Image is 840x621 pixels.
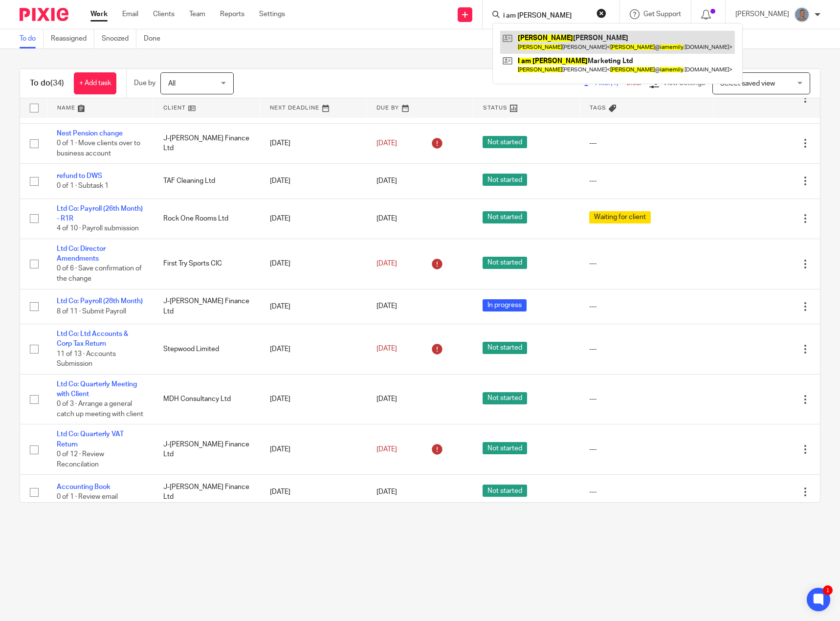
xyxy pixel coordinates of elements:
[483,257,527,269] span: Not started
[376,346,397,353] span: [DATE]
[102,29,136,48] a: Snoozed
[154,164,260,199] td: TAF Cleaning Ltd
[260,289,367,324] td: [DATE]
[483,442,527,454] span: Not started
[483,342,527,354] span: Not started
[57,381,137,398] a: Ltd Co: Quarterly Meeting with Client
[260,374,367,424] td: [DATE]
[154,374,260,424] td: MDH Consultancy Ltd
[57,130,123,137] a: Nest Pension change
[90,9,108,19] a: Work
[589,176,704,186] div: ---
[57,140,140,157] span: 0 of 1 · Move clients over to business account
[122,9,138,19] a: Email
[153,9,175,19] a: Clients
[260,164,367,199] td: [DATE]
[189,9,205,19] a: Team
[589,344,704,354] div: ---
[720,80,775,87] span: Select saved view
[154,289,260,324] td: J-[PERSON_NAME] Finance Ltd
[57,182,109,189] span: 0 of 1 · Subtask 1
[597,8,606,18] button: Clear
[260,424,367,475] td: [DATE]
[57,401,143,418] span: 0 of 3 · Arrange a general catch up meeting with client
[260,123,367,163] td: [DATE]
[735,9,789,19] p: [PERSON_NAME]
[483,392,527,404] span: Not started
[483,211,527,223] span: Not started
[376,488,397,495] span: [DATE]
[483,136,527,148] span: Not started
[51,29,94,48] a: Reassigned
[57,173,102,179] a: refund to DWS
[154,424,260,475] td: J-[PERSON_NAME] Finance Ltd
[154,475,260,510] td: J-[PERSON_NAME] Finance Ltd
[50,79,64,87] span: (34)
[794,7,810,22] img: James%20Headshot.png
[376,446,397,453] span: [DATE]
[154,324,260,374] td: Stepwood Limited
[57,225,139,232] span: 4 of 10 · Payroll submission
[134,78,155,88] p: Due by
[260,199,367,239] td: [DATE]
[154,123,260,163] td: J-[PERSON_NAME] Finance Ltd
[483,174,527,186] span: Not started
[483,485,527,497] span: Not started
[823,585,833,595] div: 1
[260,239,367,289] td: [DATE]
[376,303,397,310] span: [DATE]
[30,78,64,89] h1: To do
[376,215,397,222] span: [DATE]
[20,29,44,48] a: To do
[57,266,142,283] span: 0 of 6 · Save confirmation of the change
[57,451,104,468] span: 0 of 12 · Review Reconcilation
[589,259,704,268] div: ---
[57,298,143,305] a: Ltd Co: Payroll (28th Month)
[589,394,704,404] div: ---
[589,211,651,223] span: Waiting for client
[57,331,128,347] a: Ltd Co: Ltd Accounts & Corp Tax Return
[57,431,124,447] a: Ltd Co: Quarterly VAT Return
[376,177,397,184] span: [DATE]
[57,205,143,222] a: Ltd Co: Payroll (26th Month) - R1R
[57,245,106,262] a: Ltd Co: Director Amendments
[589,302,704,311] div: ---
[57,308,126,315] span: 8 of 11 · Submit Payroll
[154,239,260,289] td: First Try Sports CIC
[643,11,681,18] span: Get Support
[376,396,397,403] span: [DATE]
[57,484,111,490] a: Accounting Book
[168,80,176,87] span: All
[74,72,116,94] a: + Add task
[589,444,704,454] div: ---
[376,260,397,267] span: [DATE]
[502,12,590,21] input: Search
[144,29,168,48] a: Done
[260,324,367,374] td: [DATE]
[57,494,118,501] span: 0 of 1 · Review email
[589,138,704,148] div: ---
[376,140,397,147] span: [DATE]
[57,351,116,368] span: 11 of 13 · Accounts Submission
[483,299,527,311] span: In progress
[590,105,606,111] span: Tags
[220,9,244,19] a: Reports
[260,475,367,510] td: [DATE]
[154,199,260,239] td: Rock One Rooms Ltd
[20,8,68,21] img: Pixie
[589,487,704,497] div: ---
[259,9,285,19] a: Settings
